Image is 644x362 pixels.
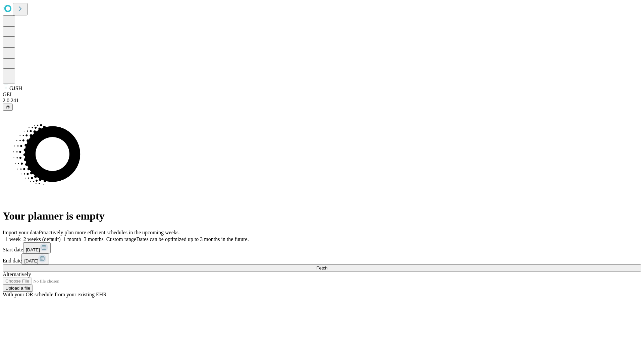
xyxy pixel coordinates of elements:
button: [DATE] [21,253,49,264]
span: @ [5,105,10,110]
span: [DATE] [26,247,40,252]
button: @ [3,104,13,111]
span: 1 month [63,236,81,242]
span: Fetch [316,265,327,270]
div: End date [3,253,641,264]
button: Upload a file [3,285,33,292]
button: Fetch [3,264,641,271]
div: GEI [3,92,641,98]
span: 2 weeks (default) [23,236,61,242]
div: 2.0.241 [3,98,641,104]
span: Dates can be optimized up to 3 months in the future. [136,236,249,242]
button: [DATE] [23,242,51,253]
h1: Your planner is empty [3,210,641,222]
span: Custom range [106,236,136,242]
span: Alternatively [3,271,31,277]
span: With your OR schedule from your existing EHR [3,292,107,297]
span: Import your data [3,230,39,235]
span: 3 months [84,236,104,242]
span: Proactively plan more efficient schedules in the upcoming weeks. [39,230,180,235]
span: 1 week [5,236,21,242]
div: Start date [3,242,641,253]
span: GJSH [9,85,22,91]
span: [DATE] [24,258,38,263]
